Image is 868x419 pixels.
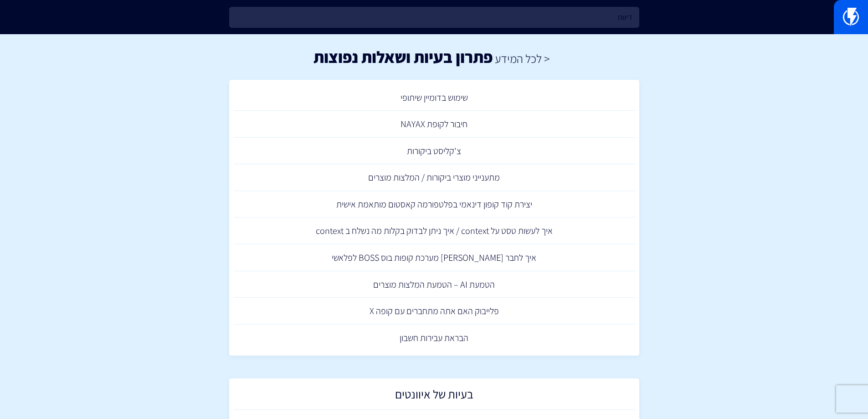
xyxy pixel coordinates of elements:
[234,325,635,352] a: הבראת עבירות חשבון
[234,84,635,111] a: שימוש בדומיין שיתופי
[234,244,635,271] a: איך לחבר [PERSON_NAME] מערכת קופות בוס BOSS לפלאשי
[234,217,635,244] a: איך לעשות טסט על context / איך ניתן לבדוק בקלות מה נשלח ב context
[234,138,635,165] a: צ'קליסט ביקורות
[313,48,493,66] h1: פתרון בעיות ושאלות נפוצות
[495,51,550,66] a: < לכל המידע
[229,7,639,28] input: חיפוש מהיר...
[234,111,635,138] a: חיבור לקופת NAYAX
[234,164,635,191] a: מתענייני מוצרי ביקורות / המלצות מוצרים
[234,298,635,325] a: פלייבוק האם אתה מתחברים עם קופה X
[234,271,635,298] a: הטמעת AI – הטמעת המלצות מוצרים
[234,191,635,218] a: יצירת קוד קופון דינאמי בפלטפורמה קאסטום מותאמת אישית
[234,383,635,410] a: בעיות של איוונטים
[238,388,630,405] h2: בעיות של איוונטים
